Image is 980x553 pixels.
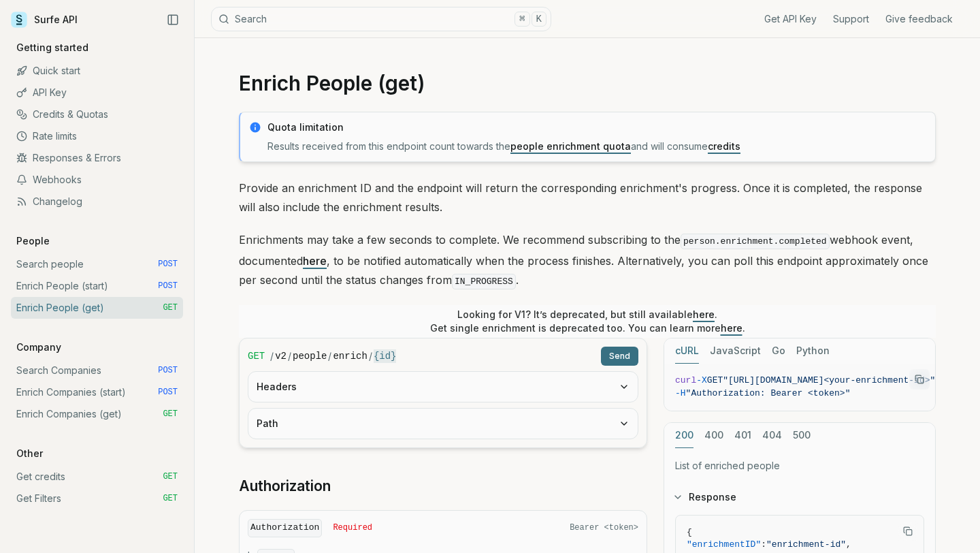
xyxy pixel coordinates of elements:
[761,539,766,550] span: :
[11,10,78,30] a: Surfe API
[158,387,178,398] span: POST
[239,477,331,496] a: Authorization
[710,338,761,364] button: JavaScript
[211,7,551,31] button: Search⌘K
[11,447,48,460] p: Other
[267,140,927,153] p: Results received from this endpoint count towards the and will consume
[885,12,953,26] a: Give feedback
[532,12,546,27] kbd: K
[11,275,183,297] a: Enrich People (start) POST
[707,375,723,385] span: GET
[163,493,178,504] span: GET
[11,488,183,509] a: Get Filters GET
[772,338,785,364] button: Go
[163,302,178,313] span: GET
[766,539,846,550] span: "enrichment-id"
[270,349,274,363] span: /
[11,466,183,488] a: Get credits GET
[664,479,935,515] button: Response
[239,71,936,95] h1: Enrich People (get)
[693,309,715,320] a: here
[248,519,322,537] code: Authorization
[675,338,699,364] button: cURL
[11,381,183,403] a: Enrich Companies (start) POST
[158,259,178,270] span: POST
[267,121,927,134] p: Quota limitation
[11,191,183,212] a: Changelog
[333,349,367,363] code: enrich
[163,10,183,30] button: Collapse Sidebar
[328,349,331,363] span: /
[846,539,851,550] span: ,
[11,234,55,248] p: People
[721,322,742,334] a: here
[11,60,183,82] a: Quick start
[675,388,686,398] span: -H
[248,349,265,363] span: GET
[762,423,782,448] button: 404
[687,539,761,550] span: "enrichmentID"
[11,147,183,169] a: Responses & Errors
[333,522,372,533] span: Required
[686,388,851,398] span: "Authorization: Bearer <token>"
[163,471,178,482] span: GET
[452,274,516,289] code: IN_PROGRESS
[833,12,869,26] a: Support
[675,375,696,385] span: curl
[11,41,94,54] p: Getting started
[239,178,936,217] p: Provide an enrichment ID and the endpoint will return the corresponding enrichment's progress. On...
[723,375,935,385] span: "[URL][DOMAIN_NAME]<your-enrichment-id>"
[11,82,183,104] a: API Key
[11,104,183,125] a: Credits & Quotas
[764,12,817,26] a: Get API Key
[909,369,930,390] button: Copy Text
[704,423,723,448] button: 400
[11,125,183,147] a: Rate limits
[163,409,178,420] span: GET
[708,140,740,152] a: credits
[11,169,183,191] a: Webhooks
[303,254,327,268] a: here
[239,230,936,291] p: Enrichments may take a few seconds to complete. We recommend subscribing to the webhook event, do...
[11,253,183,275] a: Search people POST
[293,349,327,363] code: people
[675,459,924,473] p: List of enriched people
[796,338,830,364] button: Python
[11,297,183,319] a: Enrich People (get) GET
[510,140,631,152] a: people enrichment quota
[514,12,529,27] kbd: ⌘
[734,423,751,448] button: 401
[11,341,67,354] p: Company
[898,521,918,541] button: Copy Text
[158,281,178,291] span: POST
[681,234,830,249] code: person.enrichment.completed
[248,372,638,402] button: Headers
[601,347,638,366] button: Send
[275,349,287,363] code: v2
[696,375,707,385] span: -X
[793,423,811,448] button: 500
[11,360,183,381] a: Search Companies POST
[675,423,693,448] button: 200
[430,308,745,335] p: Looking for V1? It’s deprecated, but still available . Get single enrichment is deprecated too. Y...
[158,365,178,376] span: POST
[11,403,183,425] a: Enrich Companies (get) GET
[288,349,291,363] span: /
[570,522,638,533] span: Bearer <token>
[687,527,692,537] span: {
[374,349,397,363] code: {id}
[248,409,638,439] button: Path
[369,349,372,363] span: /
